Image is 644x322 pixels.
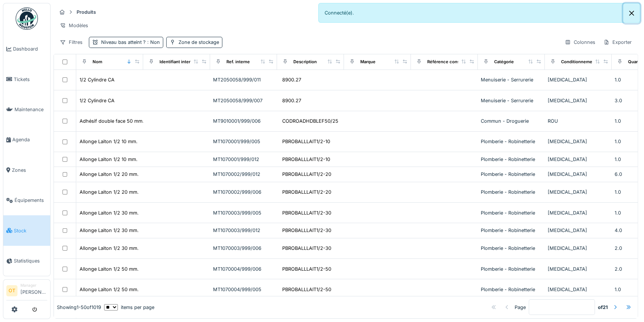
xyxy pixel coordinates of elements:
div: Identifiant interne [160,59,196,65]
div: Filtres [57,37,86,48]
div: Allonge Laiton 1/2 10 mm. [80,138,138,145]
div: [MEDICAL_DATA] [548,138,609,145]
div: PBROBALLLAIT1/2-30 [282,227,331,234]
div: Allonge Laiton 1/2 50 mm. [80,286,139,293]
div: Manager [20,283,47,288]
div: 8900.27 [282,97,301,104]
div: MT1070001/999/005 [213,138,274,145]
div: Zone de stockage [178,39,219,46]
div: Menuiserie - Serrurerie [481,97,542,104]
div: PBROBALLLAIT1/2-20 [282,171,331,178]
div: MT1070001/999/012 [213,156,274,163]
div: Plomberie - Robinetterie [481,245,542,252]
li: [PERSON_NAME] [20,283,47,299]
div: items per page [104,304,154,311]
div: MT1070002/999/006 [213,189,274,196]
div: Catégorie [494,59,514,65]
div: Allonge Laiton 1/2 20 mm. [80,171,139,178]
div: 1/2 Cylindre CA [80,76,115,83]
img: Badge_color-CXgf-gQk.svg [16,7,38,30]
div: Plomberie - Robinetterie [481,286,542,293]
div: MT1070003/999/006 [213,245,274,252]
span: Maintenance [15,106,47,113]
div: [MEDICAL_DATA] [548,209,609,216]
div: MT1070003/999/012 [213,227,274,234]
div: Plomberie - Robinetterie [481,138,542,145]
span: : Non [146,39,160,45]
div: Plomberie - Robinetterie [481,189,542,196]
div: Modèles [57,20,91,31]
div: Menuiserie - Serrurerie [481,76,542,83]
strong: of 21 [598,304,608,311]
div: Référence constructeur [427,59,476,65]
div: Showing 1 - 50 of 1019 [57,304,101,311]
div: Plomberie - Robinetterie [481,171,542,178]
div: ROU [548,117,609,125]
div: [MEDICAL_DATA] [548,227,609,234]
div: Allonge Laiton 1/2 30 mm. [80,245,139,252]
div: [MEDICAL_DATA] [548,171,609,178]
div: MT1070004/999/005 [213,286,274,293]
a: Équipements [3,185,50,215]
div: MT1070003/999/005 [213,209,274,216]
div: [MEDICAL_DATA] [548,245,609,252]
div: PBROBALLLAIT1/2-30 [282,245,331,252]
div: Colonnes [561,37,599,48]
div: CODROADHDBLEF50/25 [282,117,338,125]
div: Description [293,59,317,65]
div: MT1070002/999/012 [213,171,274,178]
div: [MEDICAL_DATA] [548,189,609,196]
div: MT2050058/999/011 [213,76,274,83]
div: 8900.27 [282,76,301,83]
button: Close [623,3,640,23]
div: PBROBALLLAIT1/2-20 [282,189,331,196]
div: Allonge Laiton 1/2 30 mm. [80,209,139,216]
a: Tickets [3,64,50,94]
div: Allonge Laiton 1/2 10 mm. [80,156,138,163]
a: OT Manager[PERSON_NAME] [6,283,47,300]
div: PBROBALLLAIT1/2-30 [282,209,331,216]
div: [MEDICAL_DATA] [548,76,609,83]
div: Plomberie - Robinetterie [481,227,542,234]
div: Conditionnement [561,59,596,65]
div: MT2050058/999/007 [213,97,274,104]
div: Allonge Laiton 1/2 30 mm. [80,227,139,234]
div: [MEDICAL_DATA] [548,286,609,293]
a: Stock [3,215,50,245]
div: Commun - Droguerie [481,117,542,125]
span: Stock [14,227,47,234]
div: PBROBALLLAIT1/2-10 [282,156,330,163]
span: Tickets [14,76,47,83]
a: Agenda [3,125,50,155]
div: [MEDICAL_DATA] [548,97,609,104]
div: Page [515,304,526,311]
div: Nom [93,59,102,65]
div: 1/2 Cylindre CA [80,97,115,104]
span: Agenda [12,136,47,143]
div: Connecté(e). [318,3,640,23]
div: MT1070004/999/006 [213,265,274,273]
a: Zones [3,155,50,185]
div: Plomberie - Robinetterie [481,209,542,216]
div: Allonge Laiton 1/2 50 mm. [80,265,139,273]
div: Marque [360,59,376,65]
span: Équipements [15,197,47,204]
a: Statistiques [3,246,50,276]
div: Allonge Laiton 1/2 20 mm. [80,189,139,196]
span: Zones [12,167,47,174]
li: OT [6,285,17,296]
a: Maintenance [3,94,50,125]
div: [MEDICAL_DATA] [548,265,609,273]
div: PBROBALLLAIT1/2-10 [282,138,330,145]
div: Plomberie - Robinetterie [481,265,542,273]
div: Ref. interne [226,59,250,65]
div: PBROBALLLAIT1/2-50 [282,265,331,273]
div: Niveau bas atteint ? [101,39,160,46]
a: Dashboard [3,34,50,64]
strong: Produits [74,9,99,16]
div: Plomberie - Robinetterie [481,156,542,163]
span: Statistiques [14,257,47,264]
div: Exporter [600,37,635,48]
div: [MEDICAL_DATA] [548,156,609,163]
span: Dashboard [13,45,47,52]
